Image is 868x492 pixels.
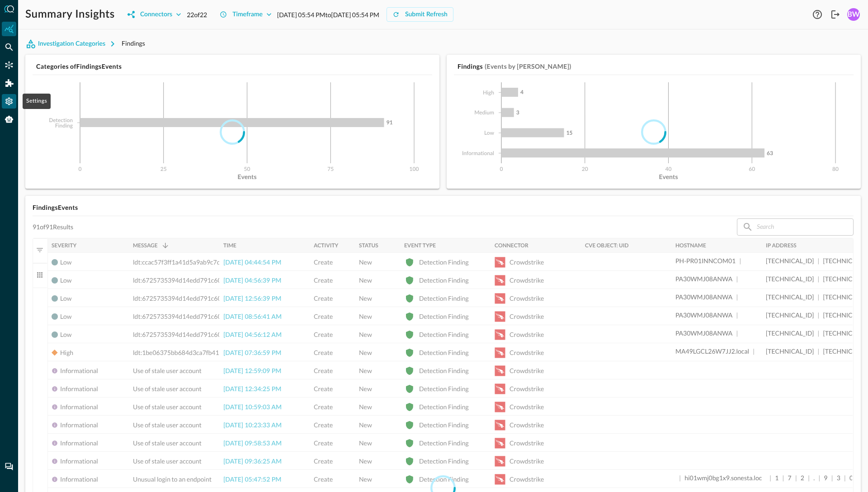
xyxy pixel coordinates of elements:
[36,62,432,71] h5: Categories of Findings Events
[2,112,16,127] div: Query Agent
[25,37,122,51] button: Investigation Categories
[757,218,833,235] input: Search
[458,62,483,71] h5: Findings
[23,94,51,109] div: Settings
[33,223,73,231] p: 91 of 91 Results
[2,22,16,36] div: Summary Insights
[33,203,854,212] h5: Findings Events
[232,9,263,20] div: Timeframe
[277,10,379,19] p: [DATE] 05:54 PM to [DATE] 05:54 PM
[25,7,115,22] h1: Summary Insights
[810,7,825,22] button: Help
[187,10,207,19] p: 22 of 22
[122,39,145,47] span: Findings
[140,9,172,20] div: Connectors
[2,58,16,72] div: Connectors
[847,8,860,21] div: BW
[2,40,16,54] div: Federated Search
[405,9,448,20] div: Submit Refresh
[485,62,571,71] h5: (Events by [PERSON_NAME])
[2,459,16,474] div: Chat
[828,7,843,22] button: Logout
[387,7,453,22] button: Submit Refresh
[122,7,187,22] button: Connectors
[2,76,17,90] div: Addons
[214,7,277,22] button: Timeframe
[2,94,16,109] div: Settings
